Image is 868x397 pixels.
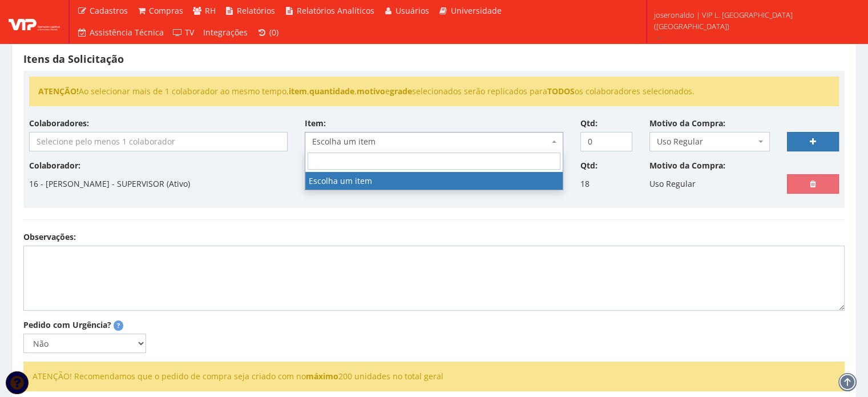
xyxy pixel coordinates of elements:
span: Pedidos marcados como urgentes serão destacados com uma tarja vermelha e terão seu motivo de urgê... [114,320,123,331]
a: TV [168,22,199,43]
label: Pedido com Urgência? [23,319,111,331]
a: Assistência Técnica [72,22,168,43]
p: 16 - [PERSON_NAME] - SUPERVISOR (Ativo) [29,174,190,194]
strong: item [289,86,307,97]
p: Uso Regular [649,174,696,194]
strong: grade [390,86,412,97]
span: Relatórios Analíticos [297,5,374,16]
strong: ? [117,321,120,330]
span: Compras [149,5,183,16]
strong: ATENÇÃO! [38,86,79,97]
label: Item: [305,118,326,129]
span: RH [205,5,216,16]
label: Qtd: [580,160,597,171]
span: joseronaldo | VIP L. [GEOGRAPHIC_DATA] ([GEOGRAPHIC_DATA]) [654,9,853,32]
strong: TODOS [547,86,575,97]
li: ATENÇÃO! Recomendamos que o pedido de compra seja criado com no 200 unidades no total geral [33,371,835,382]
label: Observações: [23,231,76,243]
label: Motivo da Compra: [649,118,725,129]
strong: motivo [357,86,385,97]
label: Colaborador: [29,160,80,171]
label: Motivo da Compra: [649,160,725,171]
img: logo [9,13,60,30]
span: Escolha um item [312,136,549,147]
span: Uso Regular [649,132,770,151]
a: Integrações [199,22,252,43]
span: Uso Regular [657,136,756,147]
li: Ao selecionar mais de 1 colaborador ao mesmo tempo, , , e selecionados serão replicados para os c... [38,86,830,97]
span: Cadastros [90,5,128,16]
a: (0) [252,22,283,43]
input: Selecione pelo menos 1 colaborador [30,133,287,151]
span: Universidade [451,5,502,16]
span: Escolha um item [305,132,563,151]
p: 18 [580,174,590,194]
label: Qtd: [580,118,597,129]
span: Integrações [203,27,248,38]
li: Escolha um item [305,172,563,190]
strong: quantidade [309,86,354,97]
strong: Itens da Solicitação [23,52,124,66]
span: TV [185,27,194,38]
span: Usuários [395,5,429,16]
strong: máximo [306,371,338,382]
span: Assistência Técnica [90,27,164,38]
label: Colaboradores: [29,118,89,129]
span: Relatórios [237,5,275,16]
span: (0) [269,27,278,38]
